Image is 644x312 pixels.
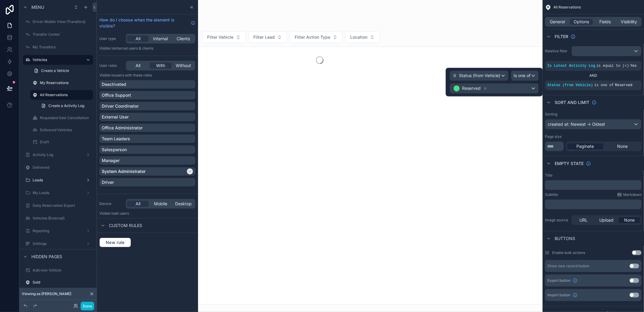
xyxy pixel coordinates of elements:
[555,34,568,40] span: Filter
[462,85,481,91] span: Reserved
[23,226,93,236] a: Reporting
[40,93,89,97] label: All Reservations
[596,64,629,68] span: is equal to (=)
[99,73,195,78] p: Visible to
[600,19,611,25] span: Fields
[23,213,93,223] a: Vehicles (External)
[23,17,93,27] a: Driver Mobile View (Transfers)
[511,70,539,81] button: Is one of
[33,190,83,195] label: My Leads
[99,201,123,206] label: Device
[99,46,195,51] p: Visible to
[23,30,93,39] a: Transfer Center
[115,73,152,77] span: Users with these roles
[594,83,614,87] span: is one of
[176,63,191,69] span: Without
[33,19,92,24] label: Driver Mobile View (Transfers)
[574,19,589,25] span: Options
[40,140,92,145] label: Draft
[23,55,93,65] a: Vehicles
[545,180,642,190] div: scrollable content
[136,201,140,207] span: All
[136,36,140,42] span: All
[33,45,92,50] label: My Transfers
[30,78,93,88] a: My Reservations
[33,216,92,221] label: Vehicles (External)
[37,101,93,111] a: Create a Activity Log
[23,239,93,249] a: Settings
[33,152,83,157] label: Activity Log
[23,265,93,275] a: Add new Vehicle
[103,240,127,245] span: New rule
[102,81,126,87] p: Deactivated
[23,42,93,52] a: My Transfers
[545,173,553,178] label: Title
[22,291,71,296] span: Viewing as [PERSON_NAME]
[545,192,558,197] label: Subtitle
[33,280,92,285] label: Sold
[23,150,93,160] a: Activity Log
[156,63,165,69] span: With
[48,103,84,108] span: Create a Activity Log
[547,83,593,87] span: Status (from Vehicle)
[31,254,62,260] span: Hidden pages
[102,103,139,109] p: Driver Coordinator
[545,200,642,209] div: scrollable content
[545,134,562,139] label: Page size
[615,83,633,87] span: Reserved
[102,147,127,153] p: Salesperson
[154,201,167,207] span: Mobile
[33,32,92,37] label: Transfer Center
[514,73,530,79] span: Is one of
[40,80,92,85] label: My Reservations
[40,128,92,132] label: Delivered Vehicles
[547,264,589,268] div: Show new record button
[547,278,570,283] span: Export button
[33,241,83,246] label: Settings
[459,73,500,79] span: Status (from Vehicle)
[33,165,92,170] label: Delivered
[23,175,93,185] a: Leads
[102,114,129,120] p: External User
[545,112,557,117] label: Sorting
[33,178,83,183] label: Leads
[600,217,614,223] span: Upload
[102,158,120,164] p: Manager
[580,217,588,223] span: URL
[99,211,195,216] p: Visible to
[617,143,628,149] span: None
[81,302,94,310] button: Done
[30,137,93,147] a: Draft
[99,36,123,41] label: User type
[450,83,539,93] button: Reserved
[555,161,584,167] span: Empty state
[33,229,83,233] label: Reporting
[31,4,44,10] span: Menu
[109,223,142,229] span: Custom rules
[545,73,642,78] div: AND
[102,92,131,98] p: Office Support
[545,218,569,223] label: Image source
[30,113,93,123] a: Requested Sale Cancellation
[545,119,641,129] div: created at: Newest -> Oldest
[33,268,92,273] label: Add new Vehicle
[30,90,93,100] a: All Reservations
[177,36,190,42] span: Clients
[623,192,642,197] span: Markdown
[547,293,570,297] span: Import button
[30,66,93,76] a: Create a Vehicle
[552,250,585,255] label: Enable bulk actions
[136,63,140,69] span: All
[545,119,642,129] button: created at: Newest -> Oldest
[99,17,188,29] span: How do I choose when the element is visible?
[23,163,93,172] a: Delivered
[545,49,569,54] label: Relative filter
[99,238,131,247] button: New rule
[23,201,93,210] a: Daily Reservation Export
[99,17,195,29] a: How do I choose when the element is visible?
[23,188,93,198] a: My Leads
[40,115,92,120] label: Requested Sale Cancellation
[102,168,146,174] p: System Administrator
[115,46,153,50] span: Internal users & clients
[555,236,575,242] span: Buttons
